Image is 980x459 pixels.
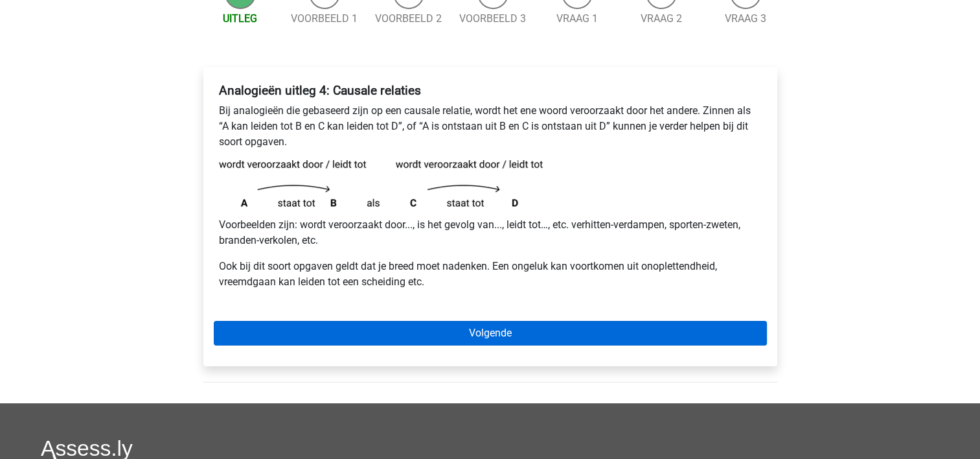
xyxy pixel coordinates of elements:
a: Voorbeeld 1 [291,12,358,25]
a: Vraag 3 [725,12,766,25]
p: Voorbeelden zijn: wordt veroorzaakt door..., is het gevolg van..., leidt tot…, etc. verhitten-ver... [219,217,762,248]
b: Analogieën uitleg 4: Causale relaties [219,83,421,98]
a: Volgende [214,321,767,346]
a: Vraag 2 [641,12,682,25]
a: Uitleg [223,12,257,25]
p: Bij analogieën die gebaseerd zijn op een causale relatie, wordt het ene woord veroorzaakt door he... [219,103,762,150]
p: Ook bij dit soort opgaven geldt dat je breed moet nadenken. Een ongeluk kan voortkomen uit onople... [219,259,762,290]
a: Voorbeeld 2 [375,12,442,25]
a: Voorbeeld 3 [459,12,526,25]
a: Vraag 1 [556,12,598,25]
img: analogies_pattern4.png [219,160,543,207]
